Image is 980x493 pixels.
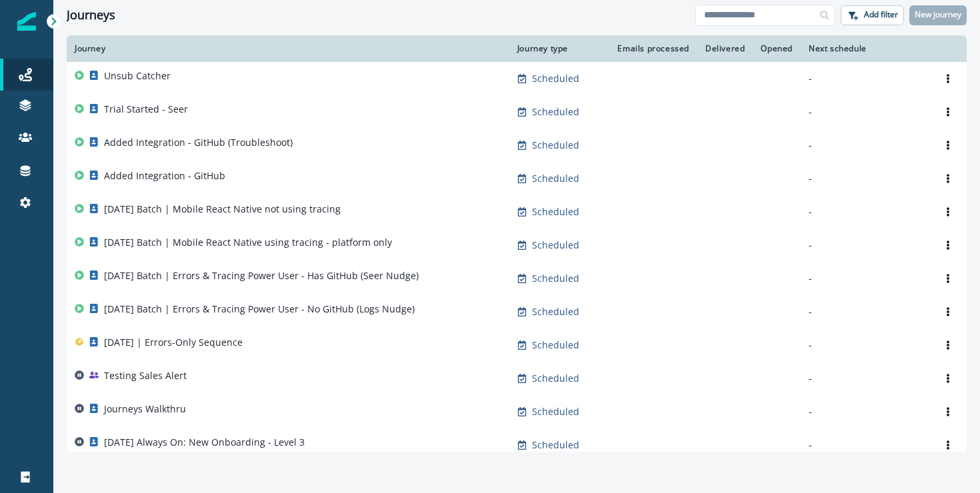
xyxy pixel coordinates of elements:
div: Emails processed [614,43,689,54]
p: - [809,139,921,152]
a: [DATE] Batch | Mobile React Native using tracing - platform onlyScheduled--Options [67,229,967,262]
a: [DATE] Always On: New Onboarding - Level 3Scheduled--Options [67,428,967,462]
p: Scheduled [532,172,579,185]
a: [DATE] | Errors-Only SequenceScheduled--Options [67,328,967,362]
p: - [809,305,921,318]
p: Scheduled [532,139,579,152]
a: [DATE] Batch | Mobile React Native not using tracingScheduled--Options [67,195,967,229]
a: [DATE] Batch | Errors & Tracing Power User - Has GitHub (Seer Nudge)Scheduled--Options [67,262,967,295]
p: - [809,205,921,219]
p: - [809,172,921,185]
p: Testing Sales Alert [104,369,187,382]
button: Options [937,302,959,322]
button: Options [937,135,959,155]
p: Added Integration - GitHub [104,169,225,183]
h1: Journeys [67,8,115,23]
p: Scheduled [532,72,579,85]
button: Options [937,368,959,388]
p: - [809,372,921,385]
p: - [809,239,921,252]
p: Scheduled [532,338,579,352]
a: Unsub CatcherScheduled--Options [67,62,967,95]
p: - [809,72,921,85]
a: [DATE] Batch | Errors & Tracing Power User - No GitHub (Logs Nudge)Scheduled--Options [67,295,967,328]
div: Next schedule [809,43,921,54]
div: Delivered [705,43,745,54]
p: [DATE] | Errors-Only Sequence [104,336,243,349]
button: Options [937,235,959,255]
p: Trial Started - Seer [104,103,188,116]
p: Scheduled [532,205,579,219]
div: Journey [75,43,501,54]
p: [DATE] Always On: New Onboarding - Level 3 [104,436,305,449]
p: - [809,338,921,352]
p: [DATE] Batch | Mobile React Native not using tracing [104,203,341,216]
p: Scheduled [532,372,579,385]
p: Add filter [864,10,898,19]
img: Inflection [17,12,36,31]
a: Added Integration - GitHubScheduled--Options [67,162,967,195]
button: New journey [909,5,967,25]
p: Scheduled [532,438,579,452]
button: Options [937,402,959,422]
p: - [809,272,921,285]
p: - [809,405,921,418]
a: Added Integration - GitHub (Troubleshoot)Scheduled--Options [67,129,967,162]
a: Testing Sales AlertScheduled--Options [67,362,967,395]
p: - [809,438,921,452]
p: Scheduled [532,272,579,285]
p: - [809,105,921,119]
a: Journeys WalkthruScheduled--Options [67,395,967,428]
button: Add filter [841,5,904,25]
p: Scheduled [532,305,579,318]
button: Options [937,202,959,222]
button: Options [937,268,959,288]
p: New journey [915,10,961,19]
button: Options [937,169,959,189]
p: Unsub Catcher [104,69,171,83]
p: [DATE] Batch | Errors & Tracing Power User - No GitHub (Logs Nudge) [104,302,415,316]
p: Added Integration - GitHub (Troubleshoot) [104,136,293,149]
button: Options [937,335,959,355]
p: Scheduled [532,239,579,252]
p: [DATE] Batch | Errors & Tracing Power User - Has GitHub (Seer Nudge) [104,269,419,282]
div: Journey type [517,43,598,54]
p: [DATE] Batch | Mobile React Native using tracing - platform only [104,236,392,249]
div: Opened [761,43,793,54]
p: Scheduled [532,105,579,119]
a: Trial Started - SeerScheduled--Options [67,95,967,129]
button: Options [937,102,959,122]
p: Scheduled [532,405,579,418]
button: Options [937,69,959,89]
p: Journeys Walkthru [104,402,186,416]
button: Options [937,435,959,455]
